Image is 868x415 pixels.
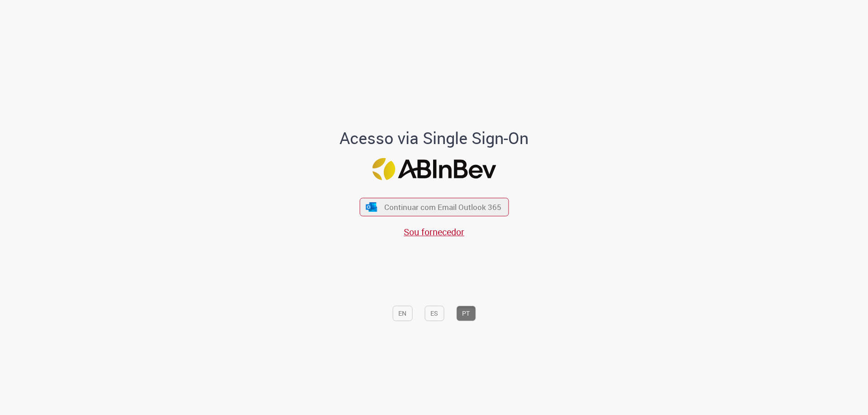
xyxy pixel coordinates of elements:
button: PT [456,306,476,321]
span: Continuar com Email Outlook 365 [384,202,501,212]
button: ícone Azure/Microsoft 360 Continuar com Email Outlook 365 [359,198,509,216]
img: ícone Azure/Microsoft 360 [365,202,378,212]
img: Logo ABInBev [372,158,496,180]
button: ES [425,306,444,321]
a: Sou fornecedor [404,226,464,238]
h1: Acesso via Single Sign-On [309,129,560,147]
button: EN [392,306,412,321]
